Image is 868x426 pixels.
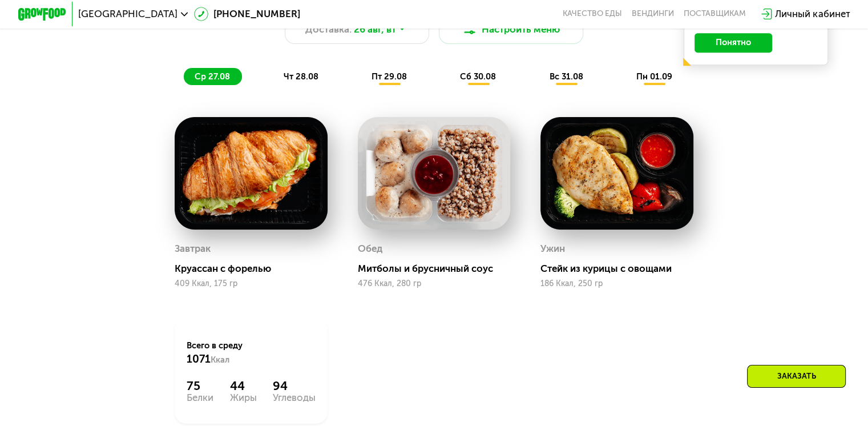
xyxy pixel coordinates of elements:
div: Белки [187,393,213,403]
span: 26 авг, вт [354,22,396,37]
span: вс 31.08 [549,71,583,82]
div: Обед [358,240,382,258]
div: Митболы и брусничный соус [358,263,520,275]
span: Ккал [211,355,229,365]
div: 476 Ккал, 280 гр [358,279,511,288]
div: Личный кабинет [775,7,850,21]
div: Круассан с форелью [175,263,337,275]
div: Всего в среду [187,340,315,366]
button: Понятно [695,33,772,53]
div: Ужин [540,240,565,258]
div: 44 [230,379,257,393]
div: поставщикам [684,9,746,19]
div: Заказать [747,365,846,388]
span: Доставка: [305,22,352,37]
span: [GEOGRAPHIC_DATA] [78,9,177,19]
div: Жиры [230,393,257,403]
a: [PHONE_NUMBER] [194,7,300,21]
span: 1071 [187,352,211,365]
span: пт 29.08 [372,71,407,82]
span: сб 30.08 [460,71,496,82]
div: 409 Ккал, 175 гр [175,279,328,288]
span: чт 28.08 [283,71,318,82]
div: 94 [273,379,316,393]
button: Настроить меню [439,15,584,44]
div: Завтрак [175,240,211,258]
span: ср 27.08 [195,71,230,82]
div: 186 Ккал, 250 гр [540,279,693,288]
a: Вендинги [632,9,674,19]
a: Качество еды [563,9,622,19]
span: пн 01.09 [636,71,672,82]
div: Стейк из курицы с овощами [540,263,703,275]
div: 75 [187,379,213,393]
div: Углеводы [273,393,316,403]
